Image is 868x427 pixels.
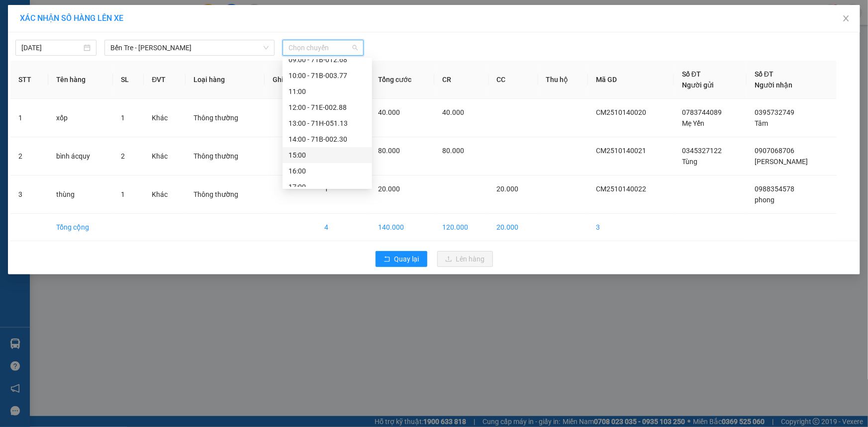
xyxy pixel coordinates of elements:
[832,5,860,33] button: Close
[489,214,538,241] td: 20.000
[588,214,674,241] td: 3
[289,54,366,65] div: 09:00 - 71B-012.68
[48,137,113,175] td: bình ácquy
[186,61,265,99] th: Loại hàng
[538,61,588,99] th: Thu hộ
[186,175,265,214] td: Thông thường
[755,108,794,116] span: 0395732749
[682,158,697,166] span: Tùng
[442,147,464,155] span: 80.000
[186,137,265,175] td: Thông thường
[7,63,90,75] div: 100.000
[121,190,125,198] span: 1
[144,175,185,214] td: Khác
[324,185,328,193] span: 1
[755,185,794,193] span: 0988354578
[8,20,88,32] div: lợi
[289,181,366,192] div: 17:00
[434,61,488,99] th: CR
[289,86,366,97] div: 11:00
[110,40,269,55] span: Bến Tre - Hồ Chí Minh
[10,175,48,214] td: 3
[755,81,792,89] span: Người nhận
[755,196,774,204] span: phong
[289,102,366,113] div: 12:00 - 71E-002.88
[8,32,88,46] div: 0933786569
[588,61,674,99] th: Mã GD
[263,45,269,51] span: down
[95,8,119,19] span: Nhận:
[376,251,427,267] button: rollbackQuay lại
[121,152,125,160] span: 2
[682,108,722,116] span: 0783744089
[289,166,366,176] div: 16:00
[434,214,488,241] td: 120.000
[95,43,196,57] div: 0903207441
[289,118,366,129] div: 13:00 - 71H-051.13
[378,147,400,155] span: 80.000
[7,64,23,74] span: CR :
[755,147,794,155] span: 0907068706
[20,13,123,23] span: XÁC NHẬN SỐ HÀNG LÊN XE
[394,254,419,264] span: Quay lại
[370,61,434,99] th: Tổng cước
[842,14,850,22] span: close
[437,251,493,267] button: uploadLên hàng
[8,8,88,20] div: Cái Mơn
[316,214,370,241] td: 4
[10,137,48,175] td: 2
[596,185,646,193] span: CM2510140022
[755,70,773,78] span: Số ĐT
[113,61,144,99] th: SL
[289,40,358,55] span: Chọn chuyến
[755,119,768,127] span: Tâm
[121,114,125,122] span: 1
[48,99,113,137] td: xốp
[95,8,196,31] div: [GEOGRAPHIC_DATA]
[442,108,464,116] span: 40.000
[596,108,646,116] span: CM2510140020
[596,147,646,155] span: CM2510140021
[755,158,808,166] span: [PERSON_NAME]
[682,70,701,78] span: Số ĐT
[8,9,24,20] span: Gửi:
[10,61,48,99] th: STT
[48,214,113,241] td: Tổng cộng
[10,99,48,137] td: 1
[378,185,400,193] span: 20.000
[265,61,316,99] th: Ghi chú
[289,134,366,145] div: 14:00 - 71B-002.30
[370,214,434,241] td: 140.000
[144,99,185,137] td: Khác
[384,256,390,263] span: rollback
[682,147,722,155] span: 0345327122
[186,99,265,137] td: Thông thường
[682,119,704,127] span: Mẹ Yến
[144,137,185,175] td: Khác
[378,108,400,116] span: 40.000
[48,61,113,99] th: Tên hàng
[489,61,538,99] th: CC
[21,42,82,53] input: 14/10/2025
[48,175,113,214] td: thùng
[497,185,519,193] span: 20.000
[289,150,366,161] div: 15:00
[95,31,196,43] div: Danh
[144,61,185,99] th: ĐVT
[289,70,366,81] div: 10:00 - 71B-003.77
[682,81,714,89] span: Người gửi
